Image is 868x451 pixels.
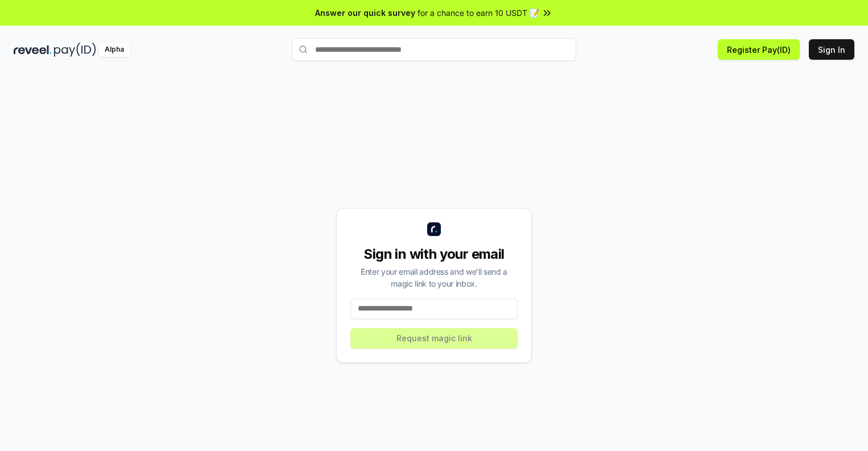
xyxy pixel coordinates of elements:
img: reveel_dark [14,43,52,57]
button: Register Pay(ID) [718,39,800,60]
img: logo_small [427,222,441,236]
button: Sign In [809,39,854,60]
img: pay_id [54,43,96,57]
div: Alpha [98,43,130,57]
div: Enter your email address and we’ll send a magic link to your inbox. [350,266,518,289]
span: for a chance to earn 10 USDT 📝 [418,7,539,19]
div: Sign in with your email [350,245,518,263]
span: Answer our quick survey [315,7,415,19]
